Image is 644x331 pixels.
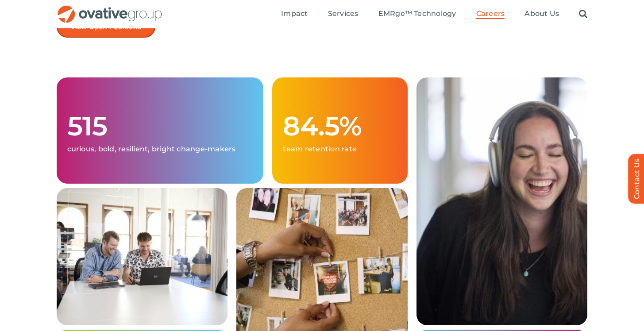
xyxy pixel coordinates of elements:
[283,112,397,140] h1: 84.5%
[416,77,588,325] img: Careers – Grid 3
[57,188,228,325] img: Careers – Grid 1
[476,9,505,18] span: Careers
[378,9,456,18] span: EMRge™ Technology
[524,9,559,19] a: About Us
[57,4,163,13] a: OG_Full_horizontal_RGB
[67,145,253,154] p: curious, bold, resilient, bright change-makers
[67,112,253,140] h1: 515
[579,9,587,19] a: Search
[281,9,308,19] a: Impact
[524,9,559,18] span: About Us
[328,9,359,19] a: Services
[328,9,359,18] span: Services
[283,145,397,154] p: team retention rate
[476,9,505,19] a: Careers
[378,9,456,19] a: EMRge™ Technology
[281,9,308,18] span: Impact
